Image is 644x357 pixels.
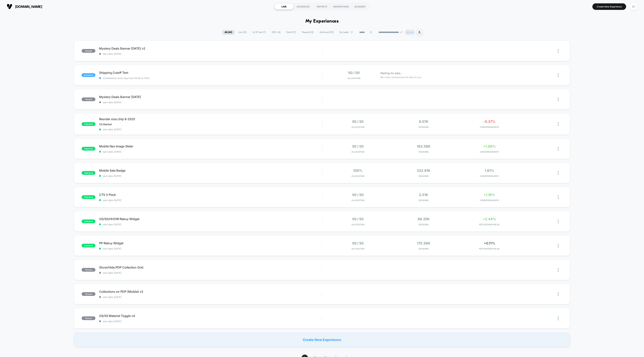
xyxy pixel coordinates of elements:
[558,49,559,53] img: close
[380,71,402,75] span: Waiting for data...
[99,175,322,177] span: start date: [DATE]
[99,247,322,250] span: start date: [DATE]
[351,175,364,177] span: Allocation
[99,101,322,104] span: start date: [DATE]
[483,144,496,148] span: +1.09%
[284,30,299,35] span: Draft ( 17 )
[99,144,322,148] span: Mobile Nav Image Slider
[629,3,638,10] button: BS
[99,241,322,245] span: PP Rebuy Widget
[457,223,521,226] span: PER SESSION VALUE
[269,30,283,35] span: 100% ( 6 )
[82,171,95,175] span: published
[392,175,456,177] span: Sessions
[222,30,235,35] span: All ( 42 )
[99,77,322,80] span: scheduled on every day from 00:00 to 13:00
[558,147,559,151] img: close
[99,271,322,274] span: start date: [DATE]
[82,97,95,101] span: paused
[352,193,364,197] span: 50 / 50
[99,128,322,131] span: start date: [DATE]
[99,314,322,318] span: OS/SS Material Toggle v4
[99,169,322,172] span: Mobile Sale Badge
[392,223,456,226] span: Sessions
[305,19,339,24] h1: My Experiences
[392,199,456,202] span: Sessions
[417,169,430,173] span: 232.91k
[558,195,559,199] img: close
[558,244,559,248] img: close
[352,241,364,245] span: 50 / 50
[82,49,95,53] span: paused
[558,316,559,320] img: close
[348,77,360,80] span: Allocation
[351,247,364,250] span: Allocation
[99,71,322,75] span: Shipping Cutoff Text
[82,122,95,126] span: published
[250,30,268,35] span: A/B Test ( 7 )
[299,30,316,35] span: Paused ( 12 )
[82,147,95,151] span: published
[380,75,422,79] span: We collect and process the data for you
[400,31,402,33] img: end
[99,95,322,99] span: Mystery Deals Banner [DATE]
[558,122,559,126] img: close
[417,241,430,245] span: 175.36k
[332,4,351,10] div: INSPIRATIONS
[558,219,559,223] img: close
[558,97,559,101] img: close
[99,290,322,293] span: Collections on PDP (Mobile) v2
[82,195,95,199] span: published
[99,193,322,197] span: CTS 3-Pack
[312,4,332,10] div: REPORTS
[484,193,495,197] span: +1.19%
[457,126,521,128] span: CONVERSION RATE
[351,151,364,153] span: Allocation
[82,73,95,77] span: scheduled
[419,193,428,197] span: 2.51k
[392,247,456,250] span: Sessions
[558,171,559,175] img: close
[351,4,370,10] div: ACADEMY
[82,268,95,272] span: paused
[592,3,626,10] button: Create New Experience
[82,244,95,247] span: published
[99,117,322,121] span: Reorder size chip 9-2025
[99,123,112,126] span: OS Blanket
[274,4,293,10] div: LIVE
[484,241,495,245] span: +0.11%
[483,120,495,124] span: -0.37%
[236,30,249,35] span: Live ( 13 )
[99,150,322,153] span: start date: [DATE]
[340,31,349,34] span: By Label
[419,120,428,124] span: 6.57k
[74,332,570,347] div: Create New Experience
[99,217,322,221] span: OS/SS/HH/HR Rebuy Widget
[99,199,322,202] span: start date: [DATE]
[82,219,95,223] span: published
[99,266,322,269] span: Show/Hide PDP Collection Grid
[558,292,559,296] img: close
[15,5,42,9] span: [DOMAIN_NAME]
[392,151,456,153] span: Sessions
[483,217,496,221] span: +2.44%
[293,4,312,10] div: AUDIENCES
[392,126,456,128] span: Sessions
[82,292,95,296] span: paused
[411,31,413,34] p: BS
[351,199,364,202] span: Allocation
[457,175,521,177] span: CONVERSION RATE
[558,268,559,272] img: close
[353,169,362,173] span: 100%
[406,31,409,34] p: BS
[99,320,322,323] span: start date: [DATE]
[457,199,521,202] span: CONVERSION RATE
[348,71,360,75] span: 50 / 50
[418,217,430,221] span: 68.25k
[352,144,364,148] span: 50 / 50
[351,223,364,226] span: Allocation
[99,296,322,298] span: start date: [DATE]
[6,4,43,10] button: [DOMAIN_NAME]
[352,120,364,124] span: 50 / 50
[630,3,637,10] div: BS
